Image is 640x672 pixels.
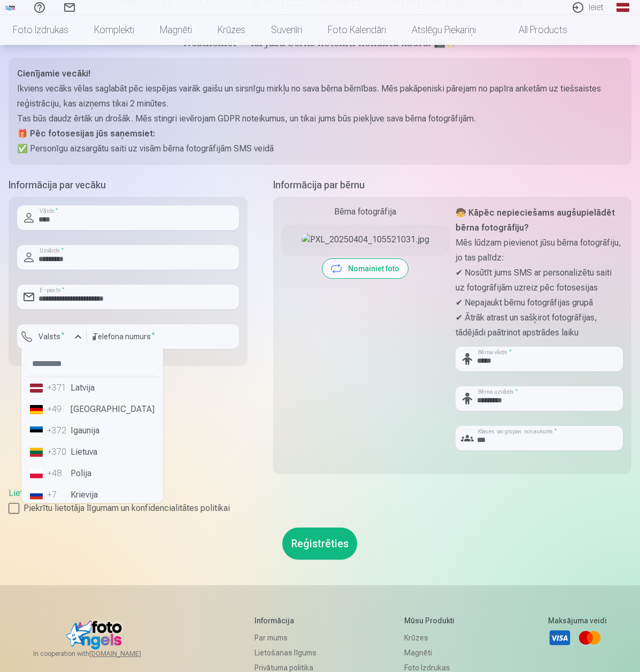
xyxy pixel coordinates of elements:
div: +7 [47,488,68,501]
a: Suvenīri [258,15,315,45]
a: Krūzes [404,630,460,645]
div: , [9,487,631,515]
h5: Informācija [255,615,317,626]
div: +372 [47,424,68,437]
button: Valsts* [17,324,87,349]
h5: Maksājuma veidi [548,615,607,626]
p: Tas būs daudz ērtāk un drošāk. Mēs stingri ievērojam GDPR noteikumus, un tikai jums būs piekļuve ... [17,111,623,126]
a: All products [489,15,580,45]
label: Valsts [34,331,69,342]
div: +370 [47,446,68,459]
span: In cooperation with [33,650,167,658]
p: Mēs lūdzam pievienot jūsu bērna fotogrāfiju, jo tas palīdz: [456,235,623,265]
a: Lietošanas līgums [9,488,76,498]
div: +371 [47,381,68,394]
p: Ikviens vecāks vēlas saglabāt pēc iespējas vairāk gaišu un sirsnīgu mirkļu no sava bērna bērnības... [17,81,623,111]
p: ✔ Nosūtīt jums SMS ar personalizētu saiti uz fotogrāfijām uzreiz pēc fotosesijas [456,265,623,295]
button: Nomainiet foto [322,259,408,278]
a: Visa [548,626,572,650]
a: Krūzes [205,15,258,45]
h5: Informācija par vecāku [9,178,248,193]
a: Mastercard [578,626,602,650]
a: Par mums [255,630,317,645]
p: ✔ Nepajaukt bērnu fotogrāfijas grupā [456,295,623,310]
div: +48 [47,467,68,480]
a: Foto kalendāri [315,15,399,45]
button: Reģistrēties [282,528,357,560]
p: ✔ Ātrāk atrast un sašķirot fotogrāfijas, tādējādi paātrinot apstrādes laiku [456,310,623,340]
li: Krievija [26,484,159,506]
h5: Informācija par bērnu [273,178,631,193]
label: Piekrītu lietotāja līgumam un konfidencialitātes politikai [9,502,631,515]
a: [DOMAIN_NAME] [89,650,167,658]
li: Igaunija [26,420,159,441]
p: ✅ Personīgu aizsargātu saiti uz visām bērna fotogrāfijām SMS veidā [17,141,623,156]
li: Lietuva [26,441,159,463]
div: +49 [47,403,68,416]
li: Latvija [26,377,159,399]
li: Polija [26,463,159,484]
div: Lauks ir obligāts [17,349,87,357]
a: Atslēgu piekariņi [399,15,489,45]
div: Bērna fotogrāfija [282,205,449,218]
img: PXL_20250404_105521031.jpg [302,233,429,246]
a: Lietošanas līgums [255,645,317,660]
li: [GEOGRAPHIC_DATA] [26,399,159,420]
a: Komplekti [81,15,147,45]
a: Magnēti [404,645,460,660]
h5: Mūsu produkti [404,615,460,626]
img: /fa1 [4,4,16,11]
strong: 🧒 Kāpēc nepieciešams augšupielādēt bērna fotogrāfiju? [456,208,615,233]
strong: Cienījamie vecāki! [17,68,90,79]
a: Magnēti [147,15,205,45]
strong: 🎁 Pēc fotosesijas jūs saņemsiet: [17,128,155,139]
